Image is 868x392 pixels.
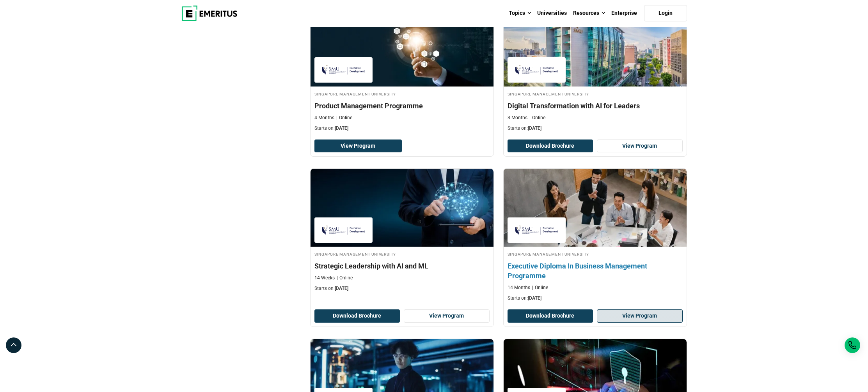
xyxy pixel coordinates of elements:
[529,115,545,121] p: Online
[504,9,687,136] a: Digital Course by Singapore Management University - September 30, 2025 Singapore Management Unive...
[508,309,593,323] button: Download Brochure
[336,115,352,121] p: Online
[504,9,687,87] img: Digital Transformation with AI for Leaders | Online Digital Course
[511,61,562,79] img: Singapore Management University
[311,9,493,136] a: Product Design and Innovation Course by Singapore Management University - September 30, 2025 Sing...
[528,125,541,131] span: [DATE]
[644,5,687,21] a: Login
[508,101,683,111] h4: Digital Transformation with AI for Leaders
[597,139,683,153] a: View Program
[314,101,490,111] h4: Product Management Programme
[311,169,493,296] a: Leadership Course by Singapore Management University - September 30, 2025 Singapore Management Un...
[528,295,541,301] span: [DATE]
[508,251,683,257] h4: Singapore Management University
[335,125,348,131] span: [DATE]
[337,275,353,281] p: Online
[508,139,593,153] button: Download Brochure
[314,90,490,97] h4: Singapore Management University
[597,309,683,323] a: View Program
[404,309,490,323] a: View Program
[311,9,493,87] img: Product Management Programme | Online Product Design and Innovation Course
[504,169,687,305] a: Business Management Course by Singapore Management University - November 7, 2025 Singapore Manage...
[318,61,369,79] img: Singapore Management University
[314,115,334,121] p: 4 Months
[335,286,348,291] span: [DATE]
[508,284,530,291] p: 14 Months
[494,165,696,251] img: Executive Diploma In Business Management Programme | Online Business Management Course
[314,285,490,292] p: Starts on:
[311,169,493,247] img: Strategic Leadership with AI and ML | Online Leadership Course
[508,295,683,302] p: Starts on:
[508,115,527,121] p: 3 Months
[318,221,369,239] img: Singapore Management University
[508,90,683,97] h4: Singapore Management University
[314,309,400,323] button: Download Brochure
[314,139,402,153] a: View Program
[314,261,490,271] h4: Strategic Leadership with AI and ML
[508,125,683,132] p: Starts on:
[314,275,335,281] p: 14 Weeks
[314,125,490,132] p: Starts on:
[532,284,548,291] p: Online
[511,221,562,239] img: Singapore Management University
[508,261,683,281] h4: Executive Diploma In Business Management Programme
[314,251,490,257] h4: Singapore Management University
